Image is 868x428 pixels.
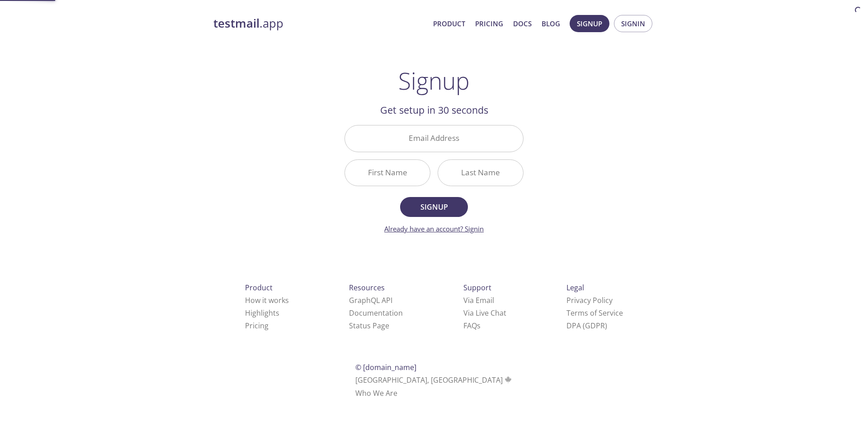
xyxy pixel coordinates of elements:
a: FAQ [463,321,481,331]
span: Legal [566,283,584,293]
a: DPA (GDPR) [566,321,607,331]
span: Resources [349,283,385,293]
strong: testmail [213,15,259,31]
button: Signup [400,197,468,217]
a: How it works [245,295,289,305]
a: GraphQL API [349,295,392,305]
button: Signin [614,15,652,32]
span: Signup [577,18,602,29]
span: Signup [410,201,458,213]
h2: Get setup in 30 seconds [344,102,524,118]
a: Via Email [463,295,494,305]
span: Support [463,283,491,293]
span: [GEOGRAPHIC_DATA], [GEOGRAPHIC_DATA] [355,375,513,385]
a: Terms of Service [566,308,623,318]
a: Already have an account? Signin [384,224,484,233]
a: Status Page [349,321,389,331]
a: Product [433,18,465,29]
a: Pricing [475,18,503,29]
a: testmail.app [213,16,426,31]
a: Highlights [245,308,279,318]
span: Product [245,283,273,293]
a: Privacy Policy [566,295,613,305]
a: Pricing [245,321,269,331]
span: s [477,321,481,331]
a: Who We Are [355,388,397,398]
a: Documentation [349,308,403,318]
a: Via Live Chat [463,308,506,318]
span: © [DOMAIN_NAME] [355,362,416,372]
a: Blog [542,18,560,29]
a: Docs [513,18,532,29]
span: Signin [621,18,645,29]
h1: Signup [398,67,470,94]
button: Signup [570,15,609,32]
